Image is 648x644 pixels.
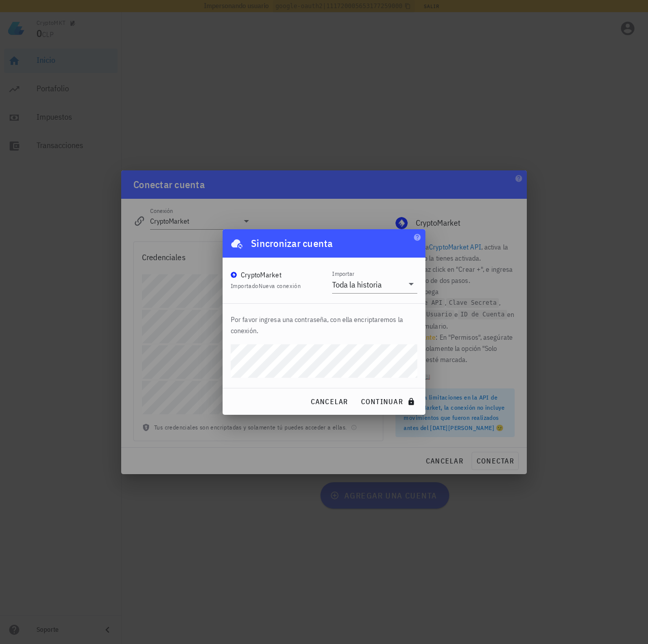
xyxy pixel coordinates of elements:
[259,282,301,290] span: Nueva conexión
[332,270,354,277] label: Importar
[231,272,237,278] img: CryptoMKT
[231,282,301,290] span: Importado
[306,392,352,411] button: cancelar
[231,314,417,336] p: Por favor ingresa una contraseña, con ella encriptaremos la conexión.
[356,392,421,411] button: continuar
[332,276,417,293] div: ImportarToda la historia
[332,279,382,290] div: Toda la historia
[310,397,348,406] span: cancelar
[241,270,281,280] div: CryptoMarket
[361,397,417,406] span: continuar
[251,235,333,252] div: Sincronizar cuenta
